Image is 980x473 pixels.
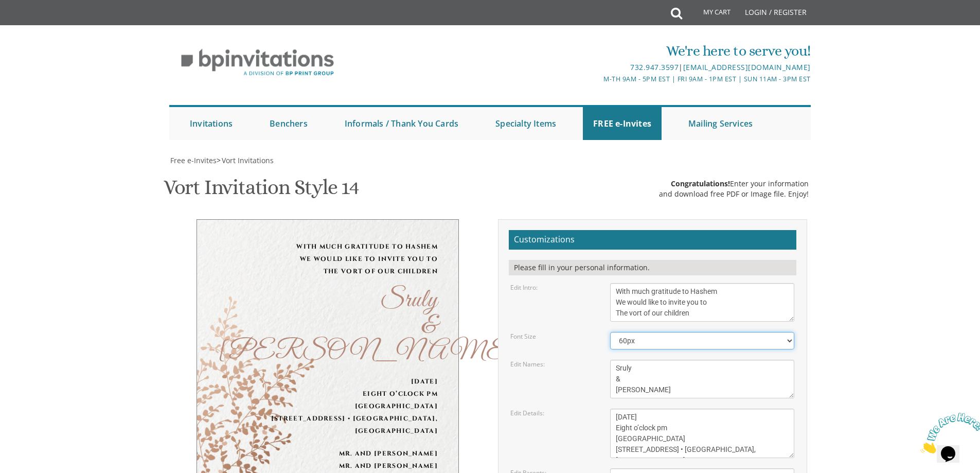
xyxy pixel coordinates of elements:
[509,230,796,250] h2: Customizations
[678,107,763,140] a: Mailing Services
[510,283,538,292] label: Edit Intro:
[218,375,438,437] div: [DATE] Eight o’clock pm [GEOGRAPHIC_DATA] [STREET_ADDRESS] • [GEOGRAPHIC_DATA], [GEOGRAPHIC_DATA]
[4,4,68,45] img: Chat attention grabber
[610,360,794,398] textarea: [PERSON_NAME] & [PERSON_NAME]
[683,62,811,72] a: [EMAIL_ADDRESS][DOMAIN_NAME]
[169,41,346,84] img: BP Invitation Loft
[583,107,662,140] a: FREE e-Invites
[169,155,217,165] a: Free e-Invites
[681,1,738,27] a: My Cart
[659,179,809,189] div: Enter your information
[218,288,438,365] div: Sruly & [PERSON_NAME]
[218,240,438,277] div: With much gratitude to Hashem We would like to invite you to The vort of our children
[610,409,794,458] textarea: [DATE] Seven o’clock pm at our home [GEOGRAPHIC_DATA] • [GEOGRAPHIC_DATA], [GEOGRAPHIC_DATA]
[217,155,274,165] span: >
[509,260,796,275] div: Please fill in your personal information.
[221,155,274,165] a: Vort Invitations
[384,41,811,61] div: We're here to serve you!
[485,107,566,140] a: Specialty Items
[510,332,536,341] label: Font Size
[170,155,217,165] span: Free e-Invites
[222,155,274,165] span: Vort Invitations
[916,409,980,458] iframe: chat widget
[384,74,811,84] div: M-Th 9am - 5pm EST | Fri 9am - 1pm EST | Sun 11am - 3pm EST
[180,107,243,140] a: Invitations
[510,409,544,417] label: Edit Details:
[164,176,359,206] h1: Vort Invitation Style 14
[259,107,318,140] a: Benchers
[659,189,809,199] div: and download free PDF or Image file. Enjoy!
[671,179,730,188] span: Congratulations!
[384,61,811,74] div: |
[334,107,469,140] a: Informals / Thank You Cards
[610,283,794,322] textarea: With much gratitude to Hashem We would like to invite you to The vort of our children
[630,62,679,72] a: 732.947.3597
[510,360,545,369] label: Edit Names:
